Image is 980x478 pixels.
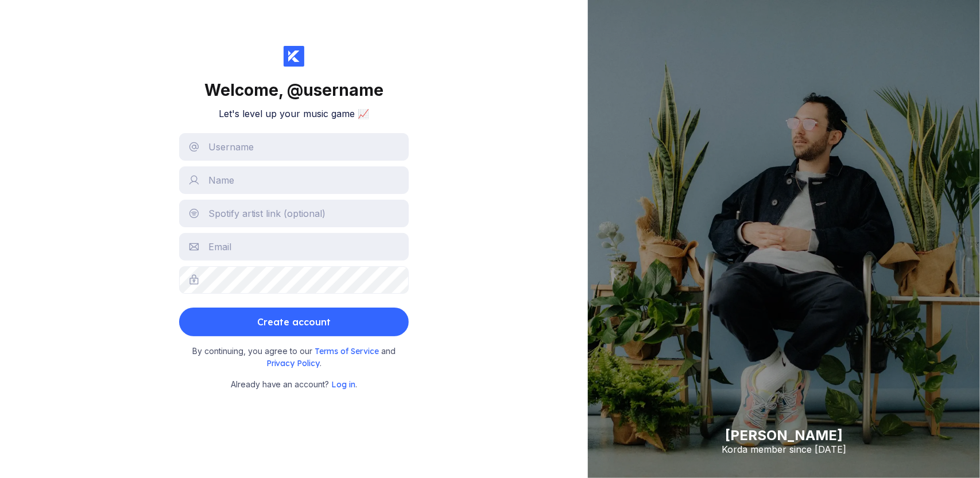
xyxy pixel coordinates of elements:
[231,378,358,391] small: Already have an account? .
[179,308,409,336] button: Create account
[185,345,403,369] small: By continuing, you agree to our and .
[303,80,384,100] span: username
[722,444,846,455] div: Korda member since [DATE]
[266,358,320,368] span: Privacy Policy
[257,310,331,333] div: Create account
[315,346,381,356] span: Terms of Service
[287,80,303,100] span: @
[179,233,409,261] input: Email
[179,200,409,227] input: Spotify artist link (optional)
[332,379,356,389] a: Log in
[332,379,356,390] span: Log in
[219,108,369,119] h2: Let's level up your music game 📈
[179,166,409,194] input: Name
[204,80,384,100] div: Welcome,
[722,427,846,444] div: [PERSON_NAME]
[315,346,381,356] a: Terms of Service
[179,133,409,161] input: Username
[266,358,320,368] a: Privacy Policy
